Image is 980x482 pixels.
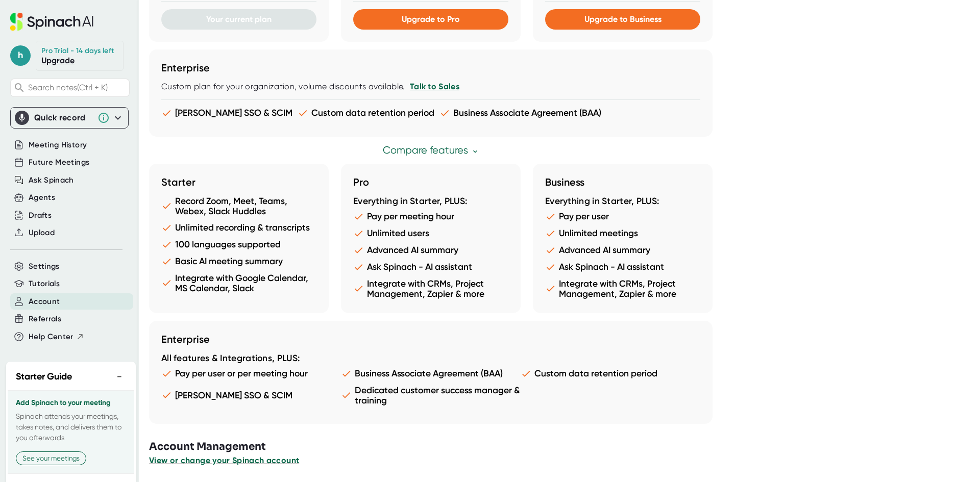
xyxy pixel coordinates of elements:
[29,174,74,186] button: Ask Spinach
[161,62,700,74] h3: Enterprise
[41,56,75,65] a: Upgrade
[353,228,508,239] li: Unlimited users
[545,211,700,222] li: Pay per user
[298,108,434,118] li: Custom data retention period
[353,262,508,272] li: Ask Spinach - AI assistant
[29,192,55,204] button: Agents
[341,368,521,379] li: Business Associate Agreement (BAA)
[161,108,292,118] li: [PERSON_NAME] SSO & SCIM
[16,451,86,465] button: See your meetings
[34,113,92,123] div: Quick record
[161,176,316,188] h3: Starter
[439,108,601,118] li: Business Associate Agreement (BAA)
[41,46,114,56] div: Pro Trial - 14 days left
[29,139,87,151] button: Meeting History
[29,331,73,343] span: Help Center
[545,9,700,30] button: Upgrade to Business
[161,222,316,233] li: Unlimited recording & transcripts
[29,227,55,239] button: Upload
[353,278,508,299] li: Integrate with CRMs, Project Management, Zapier & more
[161,353,700,364] div: All features & Integrations, PLUS:
[10,45,31,66] span: h
[161,256,316,267] li: Basic AI meeting summary
[206,14,272,24] span: Your current plan
[353,196,508,207] div: Everything in Starter, PLUS:
[161,368,341,379] li: Pay per user or per meeting hour
[149,455,299,465] span: View or change your Spinach account
[161,9,316,30] button: Your current plan
[545,176,700,188] h3: Business
[161,385,341,405] li: [PERSON_NAME] SSO & SCIM
[545,228,700,239] li: Unlimited meetings
[545,245,700,256] li: Advanced AI summary
[161,333,700,345] h3: Enterprise
[341,385,521,405] li: Dedicated customer success manager & training
[149,439,980,454] h3: Account Management
[545,196,700,207] div: Everything in Starter, PLUS:
[545,262,700,272] li: Ask Spinach - AI assistant
[15,108,124,128] div: Quick record
[113,369,126,384] button: −
[29,296,60,308] button: Account
[16,370,72,384] h2: Starter Guide
[29,210,52,221] button: Drafts
[29,278,60,290] button: Tutorials
[29,261,60,272] button: Settings
[383,144,479,156] a: Compare features
[161,239,316,250] li: 100 languages supported
[29,157,89,168] button: Future Meetings
[16,399,126,407] h3: Add Spinach to your meeting
[353,211,508,222] li: Pay per meeting hour
[161,273,316,293] li: Integrate with Google Calendar, MS Calendar, Slack
[161,196,316,216] li: Record Zoom, Meet, Teams, Webex, Slack Huddles
[584,14,661,24] span: Upgrade to Business
[353,245,508,256] li: Advanced AI summary
[16,411,126,443] p: Spinach attends your meetings, takes notes, and delivers them to you afterwards
[161,82,700,92] div: Custom plan for your organization, volume discounts available.
[410,82,459,91] a: Talk to Sales
[353,9,508,30] button: Upgrade to Pro
[521,368,700,379] li: Custom data retention period
[402,14,460,24] span: Upgrade to Pro
[28,83,127,92] span: Search notes (Ctrl + K)
[149,454,299,467] button: View or change your Spinach account
[353,176,508,188] h3: Pro
[29,331,84,343] button: Help Center
[545,278,700,299] li: Integrate with CRMs, Project Management, Zapier & more
[29,313,61,325] button: Referrals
